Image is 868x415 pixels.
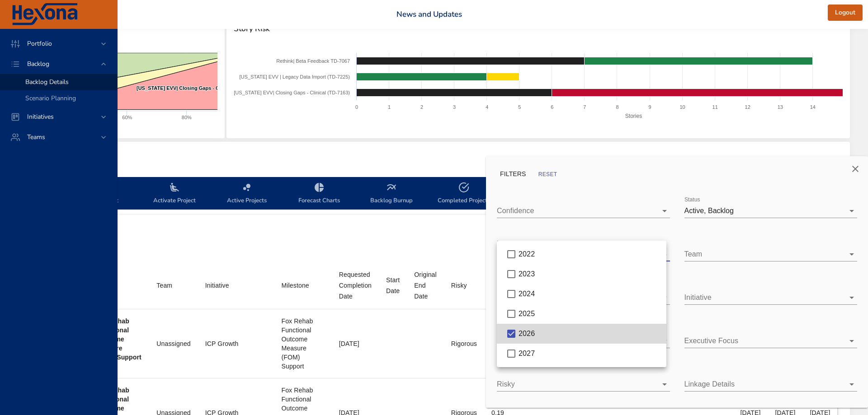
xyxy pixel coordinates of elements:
[519,350,535,357] span: 2027
[519,310,535,317] span: 2025
[519,250,535,258] span: 2022
[519,270,535,278] span: 2023
[519,330,535,337] span: 2026
[519,290,535,298] span: 2024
